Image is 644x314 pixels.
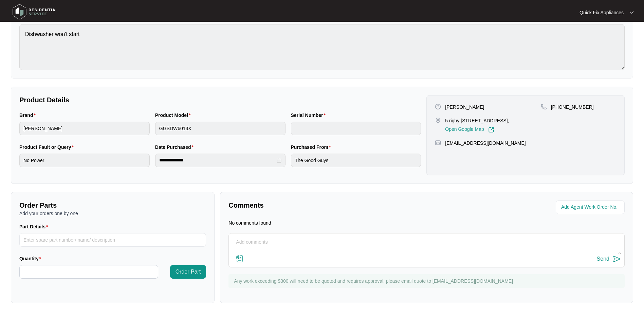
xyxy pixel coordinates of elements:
input: Product Model [155,122,286,135]
button: Order Part [170,265,206,279]
label: Purchased From [291,144,334,151]
img: Link-External [488,127,494,133]
label: Quantity [19,255,44,262]
input: Brand [19,122,150,135]
img: map-pin [541,104,547,110]
p: Quick Fix Appliances [579,9,624,16]
label: Part Details [19,223,51,230]
p: [PERSON_NAME] [445,104,484,110]
label: Product Model [155,112,194,119]
p: Product Details [19,95,421,105]
img: dropdown arrow [630,11,634,14]
p: [EMAIL_ADDRESS][DOMAIN_NAME] [445,140,526,146]
input: Part Details [19,233,206,247]
input: Quantity [20,265,158,278]
textarea: Dishwasher won't start [19,24,625,70]
img: send-icon.svg [613,255,621,263]
input: Date Purchased [159,157,275,164]
img: residentia service logo [10,2,58,22]
p: Comments [228,200,422,210]
input: Serial Number [291,122,421,135]
input: Purchased From [291,154,421,167]
img: file-attachment-doc.svg [236,255,244,263]
input: Add Agent Work Order No. [561,203,621,211]
label: Product Fault or Query [19,144,76,151]
p: 5 rigby [STREET_ADDRESS], [445,117,509,124]
input: Product Fault or Query [19,154,150,167]
p: Add your orders one by one [19,210,206,217]
img: user-pin [435,104,441,110]
img: map-pin [435,117,441,123]
button: Send [597,255,621,264]
label: Brand [19,112,38,119]
img: map-pin [435,140,441,146]
div: Send [597,256,609,262]
a: Open Google Map [445,127,494,133]
p: No comments found [228,220,271,226]
p: Order Parts [19,200,206,210]
span: Order Part [176,268,201,276]
label: Date Purchased [155,144,196,151]
p: Any work exceeding $300 will need to be quoted and requires approval, please email quote to [EMAI... [234,278,621,284]
label: Serial Number [291,112,328,119]
p: [PHONE_NUMBER] [551,104,594,110]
